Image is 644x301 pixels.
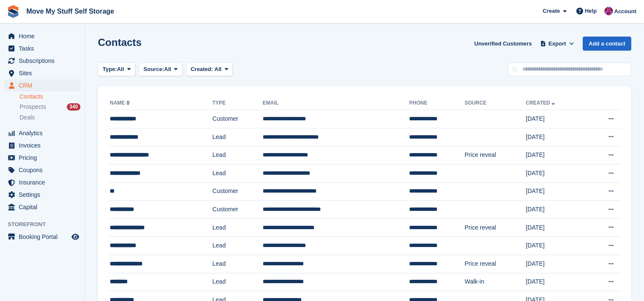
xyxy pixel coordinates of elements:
[526,164,586,182] td: [DATE]
[212,255,263,273] td: Lead
[19,152,70,164] span: Pricing
[4,164,80,176] a: menu
[20,113,80,122] a: Deals
[23,4,117,18] a: Move My Stuff Self Storage
[67,103,80,111] div: 340
[526,100,557,106] a: Created
[465,219,526,237] td: Price reveal
[19,80,70,91] span: CRM
[263,97,409,110] th: Email
[164,65,172,74] span: All
[212,237,263,255] td: Lead
[19,139,70,151] span: Invoices
[4,67,80,79] a: menu
[20,102,80,111] a: Prospects 340
[4,139,80,151] a: menu
[409,97,464,110] th: Phone
[471,37,535,51] a: Unverified Customers
[20,103,46,111] span: Prospects
[526,128,586,146] td: [DATE]
[465,255,526,273] td: Price reveal
[4,176,80,188] a: menu
[212,146,263,165] td: Lead
[139,62,183,77] button: Source: All
[20,93,80,101] a: Contacts
[4,127,80,139] a: menu
[8,220,85,229] span: Storefront
[186,62,233,77] button: Created: All
[212,97,263,110] th: Type
[4,152,80,164] a: menu
[4,189,80,201] a: menu
[215,66,222,72] span: All
[143,65,164,74] span: Source:
[549,40,566,48] span: Export
[103,65,117,74] span: Type:
[526,182,586,201] td: [DATE]
[614,7,636,16] span: Account
[212,219,263,237] td: Lead
[543,7,560,15] span: Create
[4,80,80,91] a: menu
[526,237,586,255] td: [DATE]
[19,55,70,67] span: Subscriptions
[4,30,80,42] a: menu
[98,37,142,48] h1: Contacts
[4,231,80,243] a: menu
[212,201,263,219] td: Customer
[465,97,526,110] th: Source
[4,55,80,67] a: menu
[19,30,70,42] span: Home
[212,182,263,201] td: Customer
[526,273,586,291] td: [DATE]
[583,37,631,51] a: Add a contact
[526,201,586,219] td: [DATE]
[465,273,526,291] td: Walk-in
[212,164,263,182] td: Lead
[585,7,597,15] span: Help
[19,231,70,243] span: Booking Portal
[212,110,263,128] td: Customer
[212,273,263,291] td: Lead
[19,201,70,213] span: Capital
[70,232,80,242] a: Preview store
[4,43,80,54] a: menu
[20,114,35,122] span: Deals
[19,189,70,201] span: Settings
[191,66,213,72] span: Created:
[526,255,586,273] td: [DATE]
[19,127,70,139] span: Analytics
[19,43,70,54] span: Tasks
[4,201,80,213] a: menu
[110,100,132,106] a: Name
[604,7,613,15] img: Carrie Machin
[526,219,586,237] td: [DATE]
[538,37,576,51] button: Export
[19,67,70,79] span: Sites
[19,164,70,176] span: Coupons
[526,146,586,165] td: [DATE]
[98,62,135,77] button: Type: All
[526,110,586,128] td: [DATE]
[7,5,20,18] img: stora-icon-8386f47178a22dfd0bd8f6a31ec36ba5ce8667c1dd55bd0f319d3a0aa187defe.svg
[212,128,263,146] td: Lead
[117,65,124,74] span: All
[19,176,70,188] span: Insurance
[465,146,526,165] td: Price reveal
